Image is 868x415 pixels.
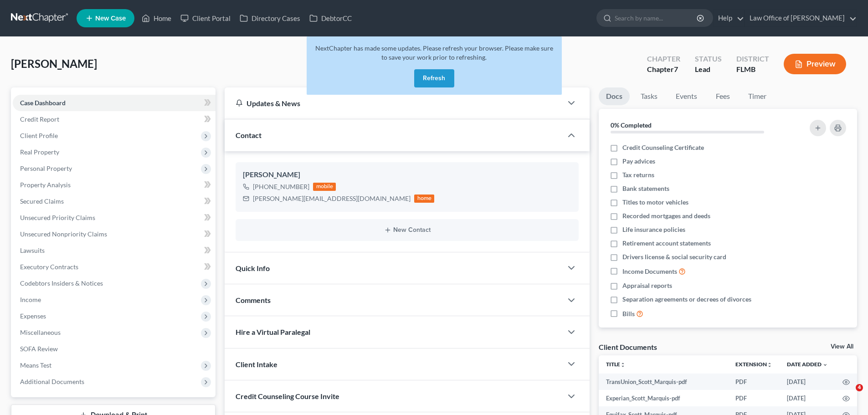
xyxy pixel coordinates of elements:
i: unfold_more [620,362,626,368]
a: Unsecured Nonpriority Claims [13,226,216,242]
a: Law Office of [PERSON_NAME] [745,10,857,26]
div: [PHONE_NUMBER] [253,182,309,191]
button: New Contact [243,226,571,234]
span: Unsecured Nonpriority Claims [20,230,107,238]
div: Lead [695,64,722,75]
span: NextChapter has made some updates. Please refresh your browser. Please make sure to save your wor... [315,44,553,61]
span: 4 [856,384,863,391]
span: Property Analysis [20,181,71,189]
span: Bills [622,309,635,318]
span: Appraisal reports [622,281,672,290]
i: expand_more [822,362,828,368]
a: Docs [599,87,630,105]
span: 7 [674,65,678,73]
div: mobile [313,183,336,191]
a: Fees [708,87,737,105]
a: Unsecured Priority Claims [13,210,216,226]
td: PDF [728,390,780,406]
div: FLMB [736,64,769,75]
span: Miscellaneous [20,328,61,336]
a: Timer [741,87,774,105]
span: Life insurance policies [622,225,685,234]
span: Expenses [20,312,46,320]
input: Search by name... [615,10,698,26]
span: Hire a Virtual Paralegal [236,328,310,336]
span: Quick Info [236,264,270,272]
a: Property Analysis [13,177,216,193]
div: home [414,195,434,203]
a: Tasks [633,87,665,105]
i: unfold_more [767,362,772,368]
a: Help [714,10,744,26]
span: Separation agreements or decrees of divorces [622,295,751,304]
div: Status [695,54,722,64]
div: Client Documents [599,342,657,352]
span: Titles to motor vehicles [622,198,688,207]
span: Credit Report [20,115,59,123]
span: Codebtors Insiders & Notices [20,279,103,287]
td: TransUnion_Scott_Marquis-pdf [599,374,728,390]
span: Client Profile [20,132,58,139]
a: SOFA Review [13,341,216,357]
a: Executory Contracts [13,259,216,275]
span: [PERSON_NAME] [11,57,97,70]
span: Comments [236,296,271,304]
span: Bank statements [622,184,669,193]
span: Credit Counseling Certificate [622,143,704,152]
span: Contact [236,131,262,139]
button: Preview [784,54,846,74]
button: Refresh [414,69,454,87]
a: Events [668,87,704,105]
a: Titleunfold_more [606,361,626,368]
span: Credit Counseling Course Invite [236,392,339,400]
span: Income [20,296,41,303]
div: District [736,54,769,64]
a: Extensionunfold_more [735,361,772,368]
strong: 0% Completed [611,121,652,129]
a: Case Dashboard [13,95,216,111]
a: View All [831,343,853,350]
span: New Case [95,15,126,22]
td: [DATE] [780,390,835,406]
span: Income Documents [622,267,677,276]
span: Secured Claims [20,197,64,205]
span: Means Test [20,361,51,369]
div: Updates & News [236,98,551,108]
span: Lawsuits [20,246,45,254]
td: [DATE] [780,374,835,390]
a: Credit Report [13,111,216,128]
span: Pay advices [622,157,655,166]
a: Lawsuits [13,242,216,259]
iframe: Intercom live chat [837,384,859,406]
span: Executory Contracts [20,263,78,271]
a: Date Added expand_more [787,361,828,368]
span: Personal Property [20,164,72,172]
div: Chapter [647,54,680,64]
span: SOFA Review [20,345,58,353]
span: Additional Documents [20,378,84,385]
a: Directory Cases [235,10,305,26]
a: Secured Claims [13,193,216,210]
div: [PERSON_NAME] [243,169,571,180]
td: Experian_Scott_Marquis-pdf [599,390,728,406]
a: Client Portal [176,10,235,26]
span: Case Dashboard [20,99,66,107]
div: Chapter [647,64,680,75]
span: Client Intake [236,360,277,369]
span: Drivers license & social security card [622,252,726,261]
span: Retirement account statements [622,239,711,248]
span: Recorded mortgages and deeds [622,211,710,220]
a: Home [137,10,176,26]
span: Unsecured Priority Claims [20,214,95,221]
a: DebtorCC [305,10,356,26]
span: Tax returns [622,170,654,179]
span: Real Property [20,148,59,156]
td: PDF [728,374,780,390]
div: [PERSON_NAME][EMAIL_ADDRESS][DOMAIN_NAME] [253,194,411,203]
